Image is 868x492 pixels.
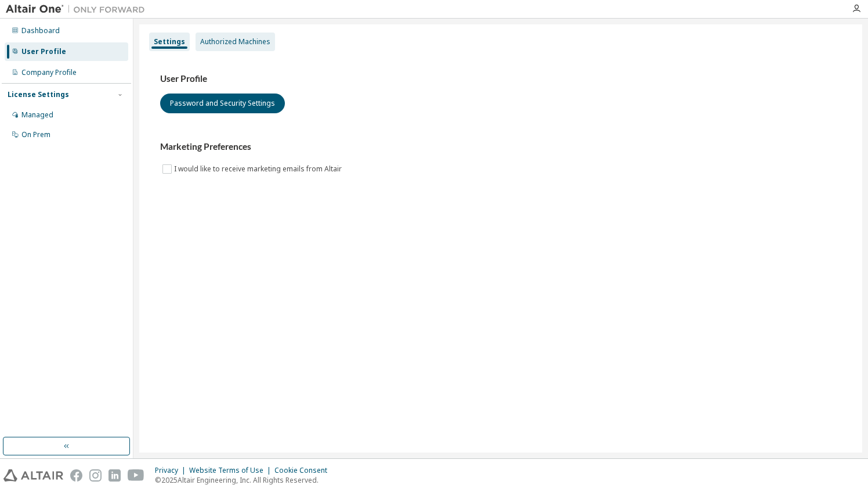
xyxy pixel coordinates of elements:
[160,94,285,113] button: Password and Security Settings
[155,475,334,485] p: © 2025 Altair Engineering, Inc. All Rights Reserved.
[128,469,144,482] img: youtube.svg
[200,37,270,46] div: Authorized Machines
[21,47,66,56] div: User Profile
[189,466,274,475] div: Website Terms of Use
[174,162,344,176] label: I would like to receive marketing emails from Altair
[6,3,151,15] img: Altair One
[274,466,334,475] div: Cookie Consent
[21,26,60,35] div: Dashboard
[160,141,841,153] h3: Marketing Preferences
[70,469,82,482] img: facebook.svg
[154,37,185,46] div: Settings
[8,90,69,99] div: License Settings
[160,73,841,85] h3: User Profile
[89,469,102,482] img: instagram.svg
[21,68,77,77] div: Company Profile
[108,469,121,482] img: linkedin.svg
[155,466,189,475] div: Privacy
[21,110,53,120] div: Managed
[3,469,63,482] img: altair_logo.svg
[21,130,50,139] div: On Prem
